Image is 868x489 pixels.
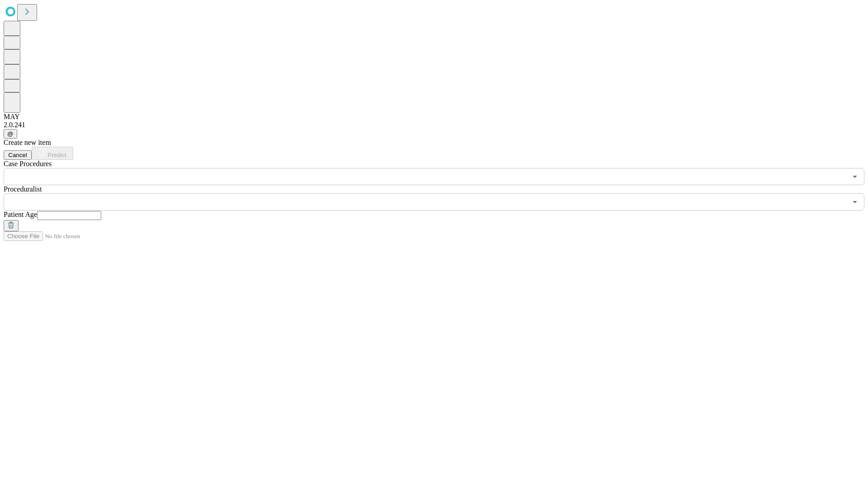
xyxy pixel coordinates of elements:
[4,185,42,193] span: Proceduralist
[32,147,73,160] button: Predict
[4,139,51,146] span: Create new item
[4,160,52,168] span: Scheduled Procedure
[4,150,32,160] button: Cancel
[4,113,864,121] div: MAY
[849,170,861,183] button: Open
[4,211,37,218] span: Patient Age
[4,121,864,129] div: 2.0.241
[849,196,861,208] button: Open
[4,129,17,139] button: @
[8,152,27,158] span: Cancel
[7,130,14,137] span: @
[47,152,66,158] span: Predict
